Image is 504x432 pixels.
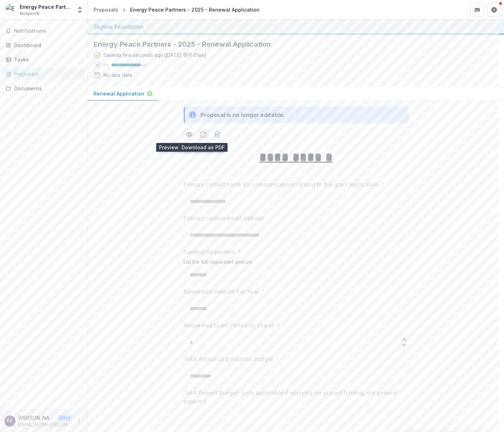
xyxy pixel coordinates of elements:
[75,3,85,17] button: Open entity switcher
[130,6,260,13] div: Energy Peace Partners - 2025 - Renewal Application
[3,25,85,37] button: Notifications
[20,3,72,11] div: Energy Peace Partners
[91,5,262,15] nav: breadcrumb
[3,39,85,51] a: Dashboard
[75,417,83,425] button: More
[18,421,72,428] p: [EMAIL_ADDRESS][DOMAIN_NAME]
[184,248,235,256] p: Funding Requested
[3,68,85,80] a: Proposals
[7,419,13,423] div: Lindsey Padjen
[184,259,409,268] div: List the full requested amount
[184,287,259,296] p: Requested Amount Per Year
[470,3,484,17] button: Partners
[103,51,206,59] div: Saved a few seconds ago ( [DATE] @ 11:41am )
[14,70,79,78] div: Proposals
[487,3,501,17] button: Get Help
[184,180,378,189] p: Primary contact name for communications related to this grant application
[103,63,109,67] p: 83 %
[184,388,404,405] p: Total Project Budget: (only applicable if applying for project funding, not general support)
[91,5,121,15] a: Proposals
[3,54,85,65] a: Tasks
[14,41,79,49] div: Dashboard
[94,40,487,48] h2: Energy Peace Partners - 2025 - Renewal Application
[184,321,274,329] p: Requested Grant Period (in years)
[94,22,498,31] div: Skyline Foundation
[184,355,273,363] p: Total Annual Organization Budget
[200,111,285,119] div: Proposal is no longer editable.
[18,414,55,421] p: [PERSON_NAME]
[14,28,82,34] span: Notifications
[94,6,118,13] div: Proposals
[14,85,79,92] div: Documents
[198,129,209,140] button: download-proposal
[103,71,133,79] div: No due date
[20,11,39,17] span: Nonprofit
[212,129,223,140] button: download-proposal
[14,56,79,63] div: Tasks
[58,415,72,421] p: User
[94,90,144,97] p: Renewal Application
[6,4,17,15] img: Energy Peace Partners
[184,214,264,222] p: Primary contact email address
[184,129,195,140] button: Preview f091ec9a-cb60-47f6-b3e6-4cdfe7d3b2f5-0.pdf
[3,83,85,94] a: Documents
